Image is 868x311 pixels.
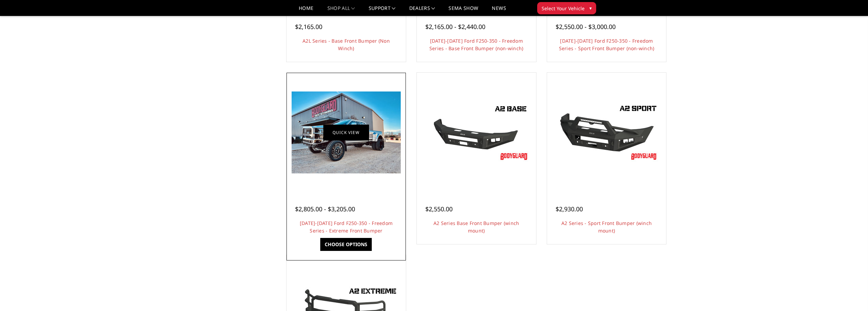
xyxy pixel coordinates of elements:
[418,74,534,190] a: A2 Series Base Front Bumper (winch mount) A2 Series Base Front Bumper (winch mount)
[320,238,372,251] a: Choose Options
[542,5,585,12] span: Select Your Vehicle
[292,91,401,173] img: 2017-2022 Ford F250-350 - Freedom Series - Extreme Front Bumper
[327,6,355,16] a: shop all
[556,23,616,31] span: $2,550.00 - $3,000.00
[409,6,435,16] a: Dealers
[492,6,506,16] a: News
[448,6,478,16] a: SEMA Show
[288,74,404,190] a: 2017-2022 Ford F250-350 - Freedom Series - Extreme Front Bumper 2017-2022 Ford F250-350 - Freedom...
[537,2,596,14] button: Select Your Vehicle
[425,205,453,213] span: $2,550.00
[559,38,654,52] a: [DATE]-[DATE] Ford F250-350 - Freedom Series - Sport Front Bumper (non-winch)
[323,125,369,141] a: Quick view
[299,6,313,16] a: Home
[300,220,393,234] a: [DATE]-[DATE] Ford F250-350 - Freedom Series - Extreme Front Bumper
[425,23,485,31] span: $2,165.00 - $2,440.00
[295,205,355,213] span: $2,805.00 - $3,205.00
[369,6,396,16] a: Support
[303,38,390,52] a: A2L Series - Base Front Bumper (Non Winch)
[295,23,322,31] span: $2,165.00
[429,38,524,52] a: [DATE]-[DATE] Ford F250-350 - Freedom Series - Base Front Bumper (non-winch)
[556,205,583,213] span: $2,930.00
[549,74,665,190] a: A2 Series - Sport Front Bumper (winch mount) A2 Series - Sport Front Bumper (winch mount)
[433,220,519,234] a: A2 Series Base Front Bumper (winch mount)
[561,220,652,234] a: A2 Series - Sport Front Bumper (winch mount)
[589,4,592,12] span: ▾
